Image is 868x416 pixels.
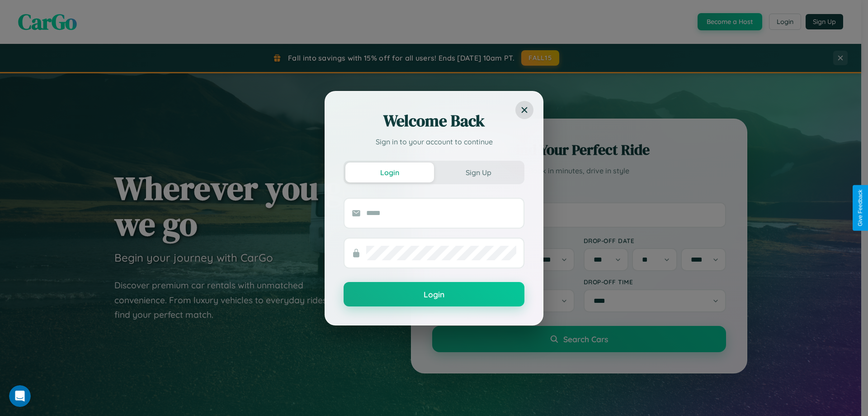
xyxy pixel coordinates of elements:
[344,136,524,147] p: Sign in to your account to continue
[344,110,524,132] h2: Welcome Back
[9,385,31,407] iframe: Intercom live chat
[344,282,524,306] button: Login
[857,190,863,226] div: Give Feedback
[434,163,523,182] button: Sign Up
[345,163,434,182] button: Login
